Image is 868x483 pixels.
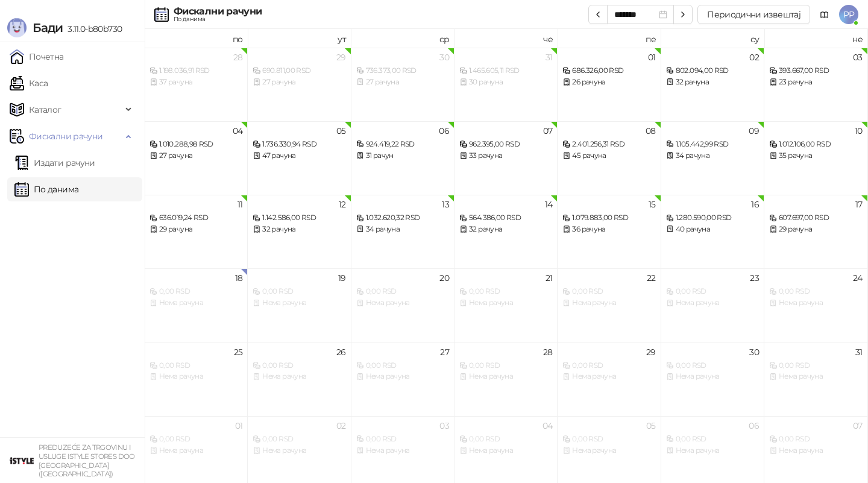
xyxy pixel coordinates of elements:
[769,212,862,224] div: 607.697,00 RSD
[562,286,655,297] div: 0,00 RSD
[253,212,345,224] div: 1.142.586,00 RSD
[649,200,656,209] div: 15
[237,200,243,209] div: 11
[356,224,449,235] div: 34 рачуна
[558,343,661,416] td: 2025-08-29
[562,65,655,77] div: 686.326,00 RSD
[647,274,656,282] div: 22
[853,274,863,282] div: 24
[351,48,454,121] td: 2025-07-30
[661,268,764,342] td: 2025-08-23
[666,360,759,371] div: 0,00 RSD
[149,139,242,150] div: 1.010.288,98 RSD
[769,297,862,309] div: Нема рачуна
[546,53,553,62] div: 31
[666,445,759,456] div: Нема рачуна
[666,212,759,224] div: 1.280.590,00 RSD
[253,150,345,162] div: 47 рачуна
[648,53,656,62] div: 01
[769,434,862,445] div: 0,00 RSD
[562,77,655,88] div: 26 рачуна
[546,274,553,282] div: 21
[454,343,558,416] td: 2025-08-28
[149,150,242,162] div: 27 рачуна
[750,274,759,282] div: 23
[454,268,558,342] td: 2025-08-21
[439,53,449,62] div: 30
[235,421,243,430] div: 01
[562,224,655,235] div: 36 рачуна
[440,348,449,356] div: 27
[459,65,552,77] div: 1.465.605,11 RSD
[351,121,454,195] td: 2025-08-06
[149,65,242,77] div: 1.198.036,91 RSD
[454,195,558,268] td: 2025-08-14
[174,7,262,16] div: Фискални рачуни
[545,200,553,209] div: 14
[661,195,764,268] td: 2025-08-16
[356,286,449,297] div: 0,00 RSD
[459,434,552,445] div: 0,00 RSD
[562,212,655,224] div: 1.079.883,00 RSD
[666,77,759,88] div: 32 рачуна
[454,48,558,121] td: 2025-07-31
[174,16,262,22] div: По данима
[33,21,63,35] span: Бади
[336,348,346,356] div: 26
[233,53,243,62] div: 28
[356,150,449,162] div: 31 рачун
[646,421,656,430] div: 05
[558,48,661,121] td: 2025-08-01
[764,268,867,342] td: 2025-08-24
[764,29,867,48] th: не
[253,297,345,309] div: Нема рачуна
[459,445,552,456] div: Нема рачуна
[839,5,858,24] span: PP
[145,343,248,416] td: 2025-08-25
[562,445,655,456] div: Нема рачуна
[356,445,449,456] div: Нема рачуна
[29,98,61,122] span: Каталог
[145,268,248,342] td: 2025-08-18
[10,71,48,95] a: Каса
[235,274,243,282] div: 18
[356,434,449,445] div: 0,00 RSD
[646,127,656,135] div: 08
[459,212,552,224] div: 564.386,00 RSD
[562,371,655,382] div: Нема рачуна
[149,434,242,445] div: 0,00 RSD
[815,5,834,24] a: Документација
[356,77,449,88] div: 27 рачуна
[855,348,863,356] div: 31
[253,224,345,235] div: 32 рачуна
[749,421,759,430] div: 06
[248,195,351,268] td: 2025-08-12
[253,371,345,382] div: Нема рачуна
[253,65,345,77] div: 690.811,00 RSD
[253,77,345,88] div: 27 рачуна
[459,286,552,297] div: 0,00 RSD
[661,29,764,48] th: су
[14,177,78,201] a: По данима
[697,5,810,24] button: Периодични извештај
[769,65,862,77] div: 393.667,00 RSD
[459,224,552,235] div: 32 рачуна
[749,53,759,62] div: 02
[454,29,558,48] th: че
[666,139,759,150] div: 1.105.442,99 RSD
[351,29,454,48] th: ср
[336,53,346,62] div: 29
[749,127,759,135] div: 09
[769,77,862,88] div: 23 рачуна
[562,150,655,162] div: 45 рачуна
[149,212,242,224] div: 636.019,24 RSD
[769,286,862,297] div: 0,00 RSD
[558,121,661,195] td: 2025-08-08
[149,371,242,382] div: Нема рачуна
[764,48,867,121] td: 2025-08-03
[562,434,655,445] div: 0,00 RSD
[853,53,863,62] div: 03
[543,348,553,356] div: 28
[248,48,351,121] td: 2025-07-29
[764,195,867,268] td: 2025-08-17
